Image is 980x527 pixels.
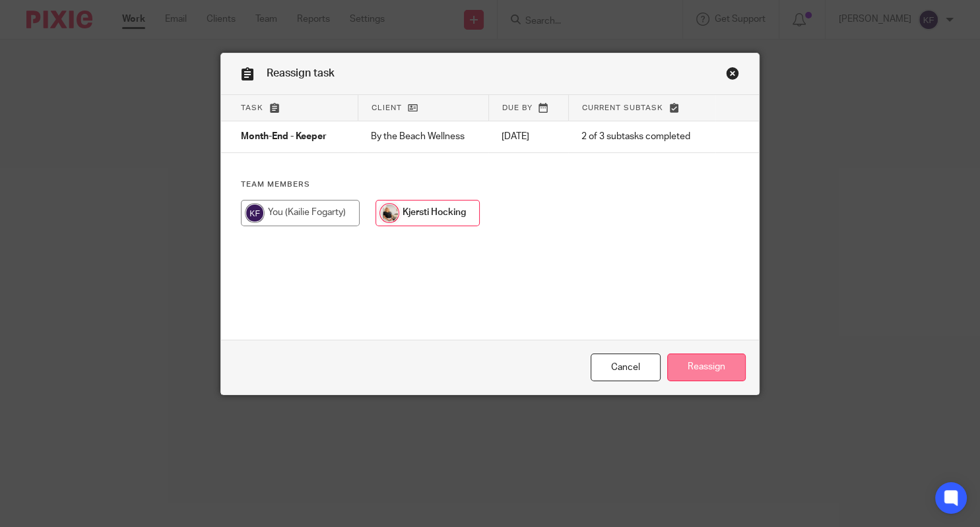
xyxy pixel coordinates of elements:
span: Task [241,104,263,111]
span: Client [372,104,402,111]
p: [DATE] [502,130,555,143]
input: Reassign [667,354,746,382]
a: Close this dialog window [726,67,739,84]
span: Month-End - Keeper [241,133,327,142]
span: Reassign task [267,68,335,78]
span: Due by [502,104,533,111]
td: 2 of 3 subtasks completed [568,121,715,153]
a: Close this dialog window [591,354,661,382]
span: Current subtask [582,104,663,111]
h4: Team members [241,179,739,190]
p: By the Beach Wellness [371,130,475,143]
